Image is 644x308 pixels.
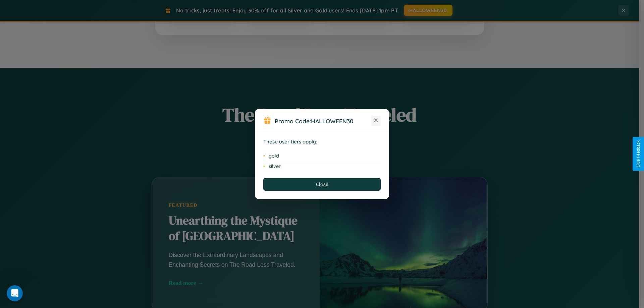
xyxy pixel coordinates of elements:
[263,161,381,171] li: silver
[263,178,381,191] button: Close
[263,151,381,161] li: gold
[263,138,317,145] strong: These user tiers apply:
[311,117,354,125] b: HALLOWEEN30
[275,117,371,125] h3: Promo Code:
[636,140,641,168] div: Give Feedback
[7,285,23,301] iframe: Intercom live chat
